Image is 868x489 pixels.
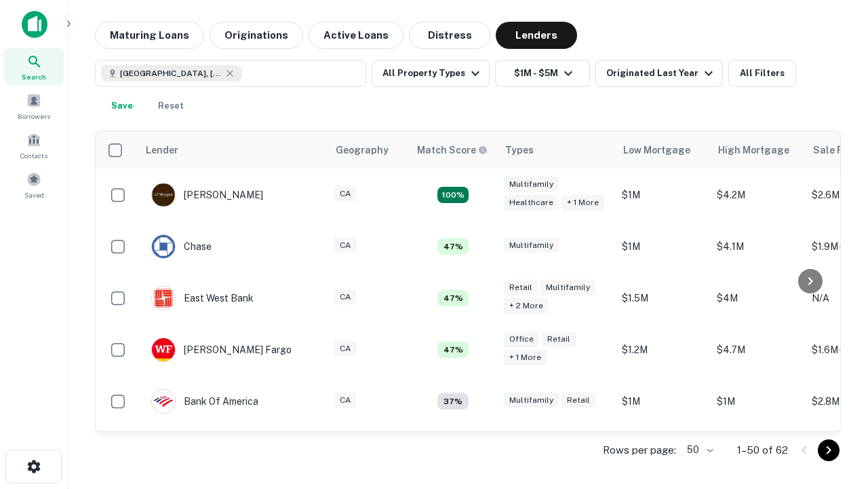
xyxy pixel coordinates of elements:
div: Retail [504,280,538,295]
a: Saved [4,166,64,203]
span: Borrowers [18,111,50,122]
button: Reset [149,92,193,120]
img: capitalize-icon.png [22,11,47,38]
button: Originated Last Year [595,60,723,87]
div: Lender [146,142,178,158]
span: [GEOGRAPHIC_DATA], [GEOGRAPHIC_DATA], [GEOGRAPHIC_DATA] [120,67,222,79]
div: Healthcare [504,195,559,211]
div: [PERSON_NAME] [151,183,263,207]
th: Lender [138,131,328,169]
button: $1M - $5M [495,60,590,87]
div: CA [334,341,357,357]
h6: Match Score [417,143,485,158]
button: All Property Types [372,60,490,87]
div: East West Bank [151,286,254,310]
div: CA [334,289,357,305]
th: Capitalize uses an advanced AI algorithm to match your search with the best lender. The match sco... [409,131,497,169]
div: Retail [542,331,576,347]
div: Matching Properties: 19, hasApolloMatch: undefined [437,187,469,203]
button: Distress [409,22,490,49]
div: 50 [682,440,715,460]
span: Contacts [20,150,47,161]
td: $1M [710,376,805,427]
div: High Mortgage [718,142,789,158]
div: + 2 more [504,298,549,314]
div: Matching Properties: 4, hasApolloMatch: undefined [437,393,469,410]
p: Rows per page: [603,442,676,458]
div: Office [504,331,539,347]
div: Retail [561,393,595,408]
button: Maturing Loans [95,22,204,49]
img: picture [152,183,175,206]
td: $1M [615,376,710,427]
div: Matching Properties: 5, hasApolloMatch: undefined [437,238,469,255]
td: $1.4M [615,427,710,479]
button: Lenders [496,22,577,49]
iframe: Chat Widget [800,337,868,402]
div: Multifamily [504,238,559,253]
td: $1.2M [615,324,710,376]
div: CA [334,238,357,253]
button: Originations [210,22,303,49]
div: Multifamily [504,393,559,408]
div: CA [334,186,357,202]
div: Chase [151,234,212,259]
div: CA [334,393,357,408]
div: Matching Properties: 5, hasApolloMatch: undefined [437,342,469,358]
td: $1M [615,221,710,272]
th: High Mortgage [710,131,805,169]
td: $4M [710,272,805,324]
div: Multifamily [504,177,559,192]
th: Types [497,131,615,169]
td: $4.7M [710,324,805,376]
div: Multifamily [540,280,595,295]
th: Geography [328,131,409,169]
img: picture [152,287,175,310]
th: Low Mortgage [615,131,710,169]
td: $1.5M [615,272,710,324]
span: Saved [24,189,44,200]
td: $4.1M [710,221,805,272]
button: [GEOGRAPHIC_DATA], [GEOGRAPHIC_DATA], [GEOGRAPHIC_DATA] [95,60,366,87]
button: Go to next page [818,439,840,461]
a: Contacts [4,127,64,164]
img: picture [152,390,175,413]
div: Capitalize uses an advanced AI algorithm to match your search with the best lender. The match sco... [417,143,488,158]
span: Search [22,71,46,82]
a: Borrowers [4,88,64,124]
button: All Filters [728,60,796,87]
button: Save your search to get updates of matches that match your search criteria. [100,92,144,120]
div: Low Mortgage [623,142,690,158]
td: $4.2M [710,169,805,221]
button: Active Loans [309,22,403,49]
div: Bank Of America [151,389,258,414]
p: 1–50 of 62 [737,442,788,458]
div: Matching Properties: 5, hasApolloMatch: undefined [437,290,469,306]
td: $4.5M [710,427,805,479]
div: [PERSON_NAME] Fargo [151,338,292,362]
img: picture [152,235,175,258]
div: + 1 more [561,195,604,211]
img: picture [152,338,175,361]
div: Types [505,142,534,158]
div: Originated Last Year [606,65,717,81]
td: $1M [615,169,710,221]
a: Search [4,48,64,85]
div: Geography [336,142,389,158]
div: + 1 more [504,350,547,365]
